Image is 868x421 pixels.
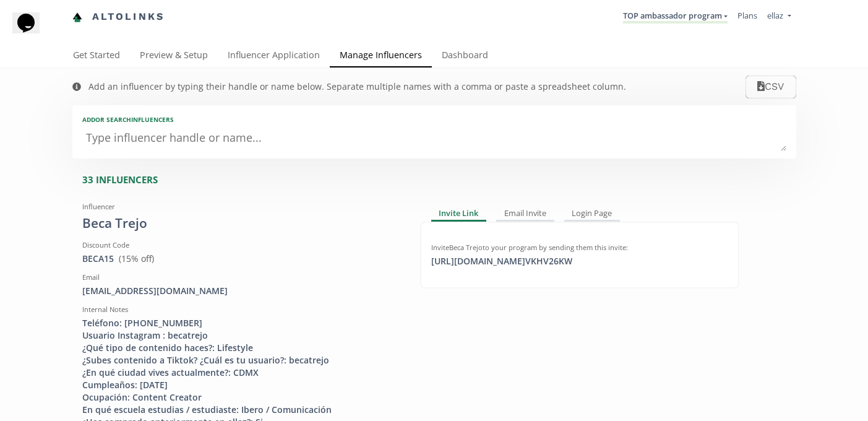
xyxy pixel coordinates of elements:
a: TOP ambassador program [623,10,728,24]
div: Influencer [82,202,402,212]
a: Altolinks [72,7,165,27]
div: Email [82,272,402,282]
button: CSV [746,76,796,98]
a: BECA15 [82,253,114,264]
div: Add an influencer by typing their handle or name below. Separate multiple names with a comma or p... [88,80,626,93]
a: Dashboard [432,44,498,69]
div: Invite Beca Trejo to your program by sending them this invite: [431,243,728,253]
div: 33 INFLUENCERS [82,173,796,186]
a: Influencer Application [218,44,330,69]
iframe: chat widget [12,12,52,50]
div: Beca Trejo [82,214,402,233]
div: Invite Link [431,207,487,222]
a: Preview & Setup [130,44,218,69]
span: ellaz [767,10,783,21]
a: Manage Influencers [330,44,432,69]
div: Discount Code [82,240,402,250]
img: favicon-32x32.png [72,12,82,22]
div: Login Page [564,207,621,222]
span: ( 15 % off) [119,253,154,264]
div: Email Invite [496,207,554,222]
div: Internal Notes [82,305,402,315]
div: Add or search INFLUENCERS [82,115,786,124]
a: ellaz [767,10,791,24]
div: [URL][DOMAIN_NAME] VKHV26KW [424,255,580,267]
div: [EMAIL_ADDRESS][DOMAIN_NAME] [82,285,402,297]
a: Plans [737,10,757,21]
a: Get Started [63,44,130,69]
